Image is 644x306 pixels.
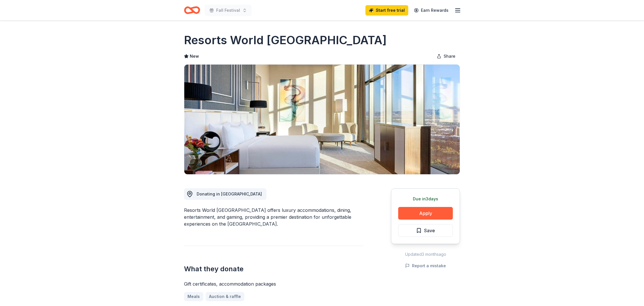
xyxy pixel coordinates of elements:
span: Donating in [GEOGRAPHIC_DATA] [197,191,262,196]
a: Home [184,3,200,17]
span: Save [424,227,435,234]
div: Resorts World [GEOGRAPHIC_DATA] offers luxury accommodations, dining, entertainment, and gaming, ... [184,207,363,227]
img: Image for Resorts World Las Vegas [184,65,460,174]
button: Save [398,224,453,237]
span: Fall Festival [216,7,240,14]
a: Start free trial [365,5,408,16]
a: Auction & raffle [206,292,244,301]
span: New [190,53,199,60]
span: Share [444,53,455,60]
button: Report a mistake [405,262,446,269]
a: Earn Rewards [411,5,452,16]
button: Apply [398,207,453,220]
div: Gift certificates, accommodation packages [184,280,363,287]
a: Meals [184,292,203,301]
button: Fall Festival [205,5,252,16]
h2: What they donate [184,264,363,274]
div: Updated 3 months ago [391,251,460,258]
div: Due in 3 days [398,195,453,202]
button: Share [432,51,460,62]
h1: Resorts World [GEOGRAPHIC_DATA] [184,32,387,48]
